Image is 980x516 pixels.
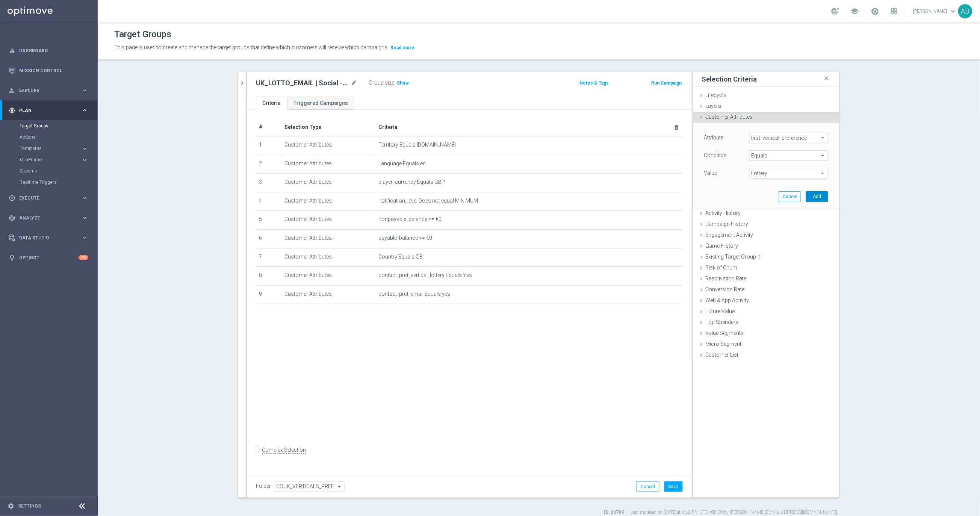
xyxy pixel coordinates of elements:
i: delete_forever [674,124,680,130]
div: Execute [9,195,81,201]
i: mode_edit [351,79,357,88]
td: Customer Attributes [281,155,375,174]
div: Plan [9,107,81,114]
label: Group size [369,80,394,86]
td: 6 [256,229,281,248]
span: school [851,7,859,15]
td: 9 [256,285,281,304]
span: Value Segments [706,330,744,336]
td: Customer Attributes [281,285,375,304]
i: play_circle_outline [9,195,15,201]
td: 5 [256,211,281,230]
a: Mission Control [19,61,88,80]
button: gps_fixed Plan keyboard_arrow_right [8,107,89,113]
h3: Selection Criteria [702,75,757,83]
span: Language Equals en [378,160,426,167]
span: payable_balance >= €0 [378,235,432,241]
i: keyboard_arrow_right [81,194,88,201]
div: play_circle_outline Execute keyboard_arrow_right [8,195,89,201]
h2: UK_LOTTO_EMAIL | Social - Big Giveaway [256,79,349,88]
i: person_search [9,87,15,94]
div: Target Groups [20,120,97,132]
span: Layers [706,103,721,109]
td: 4 [256,192,281,211]
td: 1 [256,136,281,155]
span: Templates [20,146,74,151]
span: Risk of Churn [706,265,738,271]
button: chevron_right [238,72,246,94]
td: Customer Attributes [281,174,375,192]
i: gps_fixed [9,107,15,114]
span: This page is used to create and manage the target groups that define which customers will receive... [114,44,389,50]
label: Last modified on [DATE] at 4:22 PM UTC+02:00 by [PERSON_NAME][EMAIL_ADDRESS][DOMAIN_NAME] [631,509,838,516]
span: Customer Attributes [706,114,753,120]
td: Customer Attributes [281,136,375,155]
a: Triggered Campaigns [287,97,354,110]
span: notification_level Does not equal MINIMUM [378,198,478,204]
td: 8 [256,267,281,286]
label: ID: 30793 [604,509,624,516]
span: Conversion Rate [706,286,745,292]
span: Campaign History [706,221,749,227]
button: Data Studio keyboard_arrow_right [8,235,89,241]
span: keyboard_arrow_down [949,7,957,15]
a: Streams [20,168,78,174]
span: contact_pref_vertical_lottery Equals Yes [378,272,472,278]
td: Customer Attributes [281,267,375,286]
a: Settings [18,504,41,508]
button: Cancel [779,191,801,202]
button: OptiPromo keyboard_arrow_right [20,157,89,163]
a: Optibot [19,248,79,268]
i: keyboard_arrow_right [81,156,88,163]
button: Read more [390,44,415,52]
button: lightbulb Optibot +10 [8,255,89,261]
div: AB [958,4,972,18]
label: Complex Selection [262,446,306,454]
td: 7 [256,248,281,267]
div: Mission Control [9,61,88,80]
i: settings [8,503,14,510]
span: nonpayable_balance >= €0 [378,216,442,222]
button: Add [806,191,828,202]
button: person_search Explore keyboard_arrow_right [8,88,89,94]
label: Folder [256,483,271,489]
span: Analyze [19,216,81,220]
a: [PERSON_NAME]keyboard_arrow_down [913,6,958,17]
span: Plan [19,108,81,113]
td: Customer Attributes [281,229,375,248]
button: Mission Control [8,68,89,74]
a: Actions [20,134,78,140]
a: Target Groups [20,123,78,129]
i: equalizer [9,47,15,54]
span: Customer List [706,352,739,358]
lable: Condition [704,152,727,158]
i: keyboard_arrow_right [81,214,88,221]
lable: Attribute [704,135,724,141]
span: Activity History [706,210,741,216]
div: Streams [20,165,97,177]
button: equalizer Dashboard [8,48,89,54]
div: Data Studio [9,235,81,241]
div: Actions [20,132,97,143]
span: Top Spenders [706,319,739,325]
span: Future Value [706,308,735,314]
span: Existing Target Group [706,254,762,260]
td: Customer Attributes [281,248,375,267]
td: 2 [256,155,281,174]
i: keyboard_arrow_right [81,145,88,152]
label: : [394,80,395,86]
span: Data Studio [19,236,81,240]
span: Micro Segment [706,341,742,347]
label: Value [704,169,717,176]
th: Selection Type [281,119,375,136]
span: OptiPromo [20,157,74,162]
button: Save [664,481,683,492]
span: Lifecycle [706,92,726,98]
span: Execute [19,196,81,200]
i: keyboard_arrow_right [81,234,88,241]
